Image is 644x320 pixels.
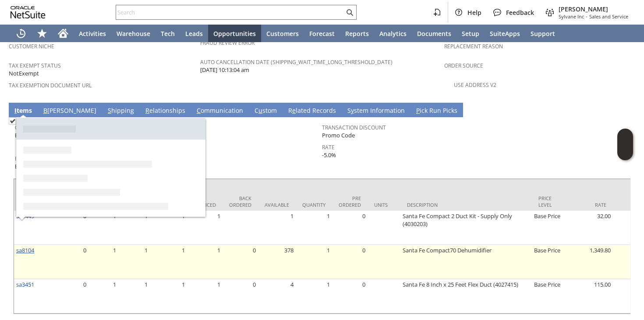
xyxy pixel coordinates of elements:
[9,82,92,89] a: Tax Exemption Document URL
[286,106,338,116] a: Related Records
[559,5,628,13] span: [PERSON_NAME]
[118,279,150,313] td: 1
[379,29,407,38] span: Analytics
[200,58,393,66] a: Auto Cancellation Date (shipping_wait_time_long_threshold_date)
[88,279,118,313] td: 1
[322,124,386,131] a: Transaction Discount
[467,8,481,17] span: Help
[374,25,412,42] a: Analytics
[156,25,180,42] a: Tech
[565,245,613,279] td: 1,349.80
[258,211,296,245] td: 1
[143,106,188,116] a: Relationships
[16,28,26,39] svg: Recent Records
[258,106,262,115] span: u
[258,245,296,279] td: 378
[14,106,17,115] span: I
[208,25,261,42] a: Opportunities
[37,28,47,39] svg: Shortcuts
[53,25,74,42] a: Home
[332,245,368,279] td: 0
[617,129,633,160] iframe: Click here to launch Oracle Guided Learning Help Panel
[197,106,201,115] span: C
[344,7,355,18] svg: Search
[506,8,534,17] span: Feedback
[16,246,34,254] a: sa8104
[11,25,32,42] a: Recent Records
[485,25,525,42] a: SuiteApps
[116,7,344,18] input: Search
[400,211,532,245] td: Santa Fe Compact 2 Duct Kit - Supply Only (4030203)
[490,29,520,38] span: SuiteApps
[345,29,369,38] span: Reports
[444,62,483,69] a: Order Source
[150,279,187,313] td: 1
[296,211,332,245] td: 1
[252,106,279,116] a: Custom
[309,29,335,38] span: Forecast
[200,66,249,74] span: [DATE] 10:13:04 am
[571,201,606,208] div: Rate
[47,245,88,279] td: 0
[456,25,485,42] a: Setup
[16,280,34,288] a: sa3451
[145,106,149,115] span: R
[12,106,34,116] a: Items
[58,28,68,39] svg: Home
[332,211,368,245] td: 0
[229,195,251,208] div: Back Ordered
[180,25,208,42] a: Leads
[213,29,256,38] span: Opportunities
[589,13,628,20] span: Sales and Service
[9,43,54,50] a: Customer Niche
[332,279,368,313] td: 0
[41,106,99,116] a: B[PERSON_NAME]
[265,201,289,208] div: Available
[400,245,532,279] td: Santa Fe Compact70 Dehumidifier
[106,106,136,116] a: Shipping
[586,13,587,20] span: -
[351,106,354,115] span: y
[88,211,118,245] td: 1
[118,211,150,245] td: 1
[302,201,326,208] div: Quantity
[322,151,336,159] span: -5.0%
[416,106,420,115] span: P
[340,25,374,42] a: Reports
[9,69,39,78] span: NotExempt
[339,195,361,208] div: Pre Ordered
[15,155,46,162] a: Promotion
[374,201,394,208] div: Units
[304,25,340,42] a: Forecast
[322,131,355,140] span: Promo Code
[32,25,53,42] div: Shortcuts
[532,245,565,279] td: Base Price
[538,195,558,208] div: Price Level
[565,211,613,245] td: 32.00
[223,279,258,313] td: 0
[187,211,223,245] td: 1
[15,124,53,131] a: Coupon Code
[462,29,479,38] span: Setup
[261,25,304,42] a: Customers
[79,29,106,38] span: Activities
[565,279,613,313] td: 115.00
[531,29,555,38] span: Support
[74,25,111,42] a: Activities
[266,29,299,38] span: Customers
[400,279,532,313] td: Santa Fe 8 Inch x 25 Feet Flex Duct (4027415)
[223,245,258,279] td: 0
[322,144,335,151] a: Rate
[195,106,245,116] a: Communication
[43,106,47,115] span: B
[187,279,223,313] td: 1
[47,211,88,245] td: 0
[111,25,156,42] a: Warehouse
[454,81,496,89] a: Use Address V2
[412,25,456,42] a: Documents
[11,6,46,18] svg: logo
[150,245,187,279] td: 1
[619,104,630,115] a: Unrolled view on
[345,106,407,116] a: System Information
[417,29,451,38] span: Documents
